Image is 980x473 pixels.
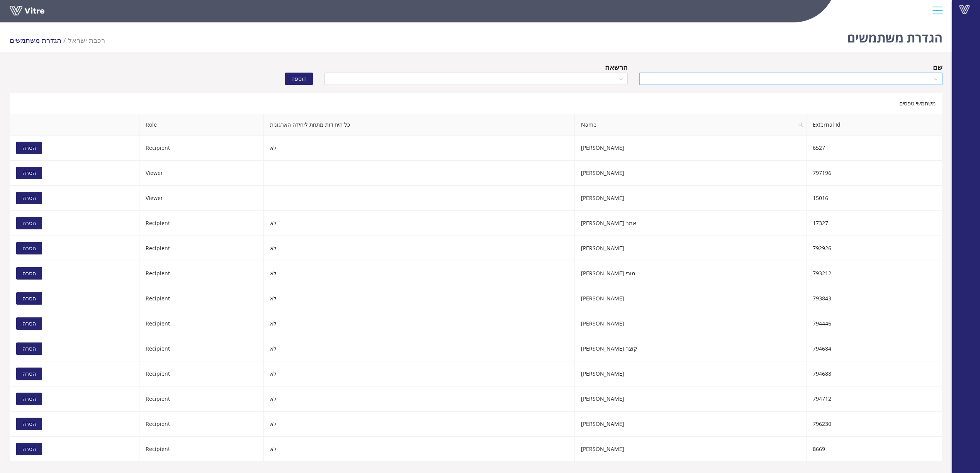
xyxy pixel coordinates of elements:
button: הסרה [16,267,42,280]
td: [PERSON_NAME] [575,136,807,161]
button: הסרה [16,342,42,355]
td: לא [264,261,575,286]
span: search [795,114,806,135]
span: Viewer [146,194,163,202]
div: שם [933,62,943,73]
button: הסרה [16,167,42,179]
td: לא [264,412,575,437]
span: Recipient [146,144,170,151]
div: הרשאה [605,62,628,73]
td: לא [264,361,575,387]
td: לא [264,211,575,236]
span: 797196 [813,169,831,176]
button: הסרה [16,443,42,455]
td: לא [264,136,575,161]
td: אמר [PERSON_NAME] [575,211,807,236]
td: [PERSON_NAME] [575,161,807,186]
button: הסרה [16,292,42,305]
h1: הגדרת משתמשים [847,19,943,52]
span: 792926 [813,244,831,252]
span: הסרה [22,244,36,253]
span: הסרה [22,194,36,202]
div: משתמשי טפסים [10,93,943,114]
span: search [798,122,803,127]
td: [PERSON_NAME] [575,311,807,336]
td: מורי [PERSON_NAME] [575,261,807,286]
td: [PERSON_NAME] [575,437,807,462]
button: הסרה [16,418,42,430]
button: הסרה [16,142,42,154]
span: Name [575,114,806,135]
span: Recipient [146,420,170,427]
span: הסרה [22,294,36,303]
span: 8669 [813,445,825,453]
span: 796230 [813,420,831,427]
button: הוספה [285,73,313,85]
span: 794684 [813,345,831,352]
span: 15016 [813,194,828,202]
span: הסרה [22,420,36,428]
span: Viewer [146,169,163,176]
span: Recipient [146,244,170,252]
span: הסרה [22,269,36,278]
button: הסרה [16,317,42,330]
span: הסרה [22,344,36,353]
span: הסרה [22,144,36,152]
td: לא [264,336,575,361]
span: 794712 [813,395,831,402]
td: קוצר [PERSON_NAME] [575,336,807,361]
button: הסרה [16,192,42,204]
td: לא [264,311,575,336]
button: הסרה [16,393,42,405]
td: לא [264,236,575,261]
td: [PERSON_NAME] [575,361,807,387]
span: 794446 [813,320,831,327]
span: Recipient [146,295,170,302]
td: [PERSON_NAME] [575,236,807,261]
span: Recipient [146,219,170,227]
span: Recipient [146,320,170,327]
span: 17327 [813,219,828,227]
td: לא [264,437,575,462]
span: Recipient [146,445,170,453]
span: 6527 [813,144,825,151]
span: 793212 [813,270,831,277]
span: 794688 [813,370,831,377]
span: הסרה [22,219,36,227]
th: External Id [807,114,943,136]
th: Role [139,114,264,136]
span: 793843 [813,295,831,302]
td: לא [264,286,575,311]
td: [PERSON_NAME] [575,412,807,437]
button: הסרה [16,368,42,380]
button: הסרה [16,242,42,254]
span: הסרה [22,445,36,453]
span: Recipient [146,345,170,352]
span: הסרה [22,169,36,177]
button: הסרה [16,217,42,229]
td: [PERSON_NAME] [575,387,807,412]
td: לא [264,387,575,412]
span: הסרה [22,395,36,403]
li: הגדרת משתמשים [10,35,68,46]
span: Recipient [146,270,170,277]
td: [PERSON_NAME] [575,286,807,311]
th: כל היחידות מתחת ליחידה הארגונית [264,114,575,136]
span: הסרה [22,319,36,328]
td: [PERSON_NAME] [575,186,807,211]
span: הסרה [22,370,36,378]
span: Recipient [146,395,170,402]
span: 335 [68,36,105,45]
span: Recipient [146,370,170,377]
